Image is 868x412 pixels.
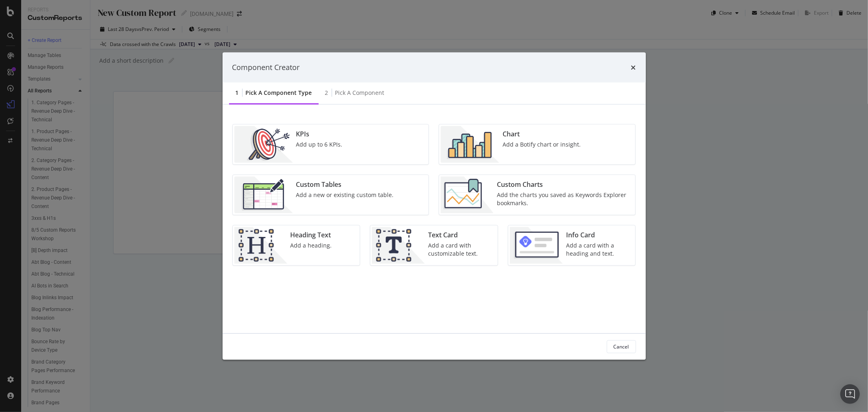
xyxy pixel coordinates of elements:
[234,126,293,162] img: __UUOcd1.png
[607,340,636,353] button: Cancel
[325,88,328,96] div: 2
[296,180,394,189] div: Custom Tables
[503,140,581,148] div: Add a Botify chart or insight.
[372,227,425,263] img: CIPqJSrR.png
[503,129,581,138] div: Chart
[631,62,636,73] div: times
[232,62,300,73] div: Component Creator
[840,384,860,404] div: Open Intercom Messenger
[566,230,631,239] div: Info Card
[510,227,563,263] img: 9fcGIRyhgxRLRpur6FCk681sBQ4rDmX99LnU5EkywwAAAAAElFTkSuQmCC
[428,241,493,257] div: Add a card with customizable text.
[236,88,239,96] div: 1
[497,180,630,189] div: Custom Charts
[428,230,493,239] div: Text Card
[291,230,332,239] div: Heading Text
[335,88,385,96] div: Pick a Component
[296,191,394,199] div: Add a new or existing custom table.
[246,88,312,96] div: Pick a Component type
[441,126,499,162] img: BHjNRGjj.png
[291,241,332,249] div: Add a heading.
[614,343,629,350] div: Cancel
[497,191,630,207] div: Add the charts you saved as Keywords Explorer bookmarks.
[223,53,646,360] div: modal
[566,241,631,257] div: Add a card with a heading and text.
[441,176,494,213] img: Chdk0Fza.png
[234,176,293,213] img: CzM_nd8v.png
[296,129,343,138] div: KPIs
[296,140,343,148] div: Add up to 6 KPIs.
[234,227,287,263] img: CtJ9-kHf.png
